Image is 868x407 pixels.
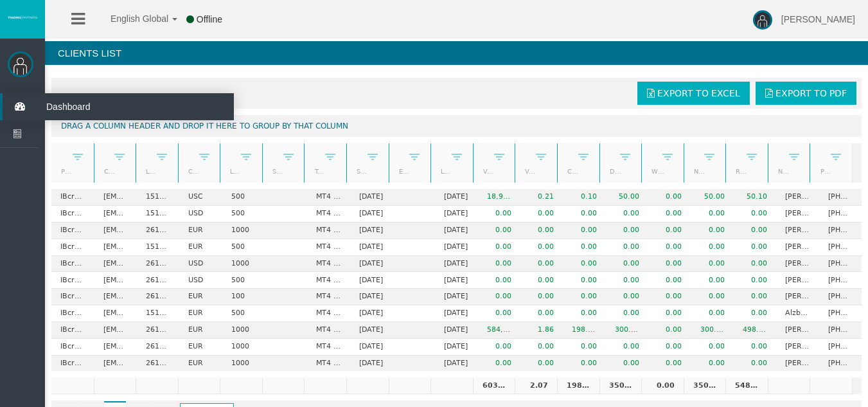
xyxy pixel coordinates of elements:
td: 26106894 [137,322,179,339]
td: 0.00 [648,256,691,273]
td: 0.00 [734,272,776,289]
a: End Date [391,163,414,180]
td: 198.30 [557,377,599,394]
td: 26106890 [137,339,179,356]
td: [DATE] [350,256,393,273]
td: 500 [222,272,264,289]
a: Dashboard [3,93,234,120]
td: 0.00 [563,239,605,256]
td: 0.00 [648,189,691,206]
td: [PERSON_NAME] [776,272,819,289]
td: 0.00 [520,206,563,222]
td: 0.00 [520,305,563,322]
td: 0.00 [563,356,605,372]
td: 500 [222,305,264,322]
td: [PERSON_NAME] [776,322,819,339]
td: 26107161 [137,356,179,372]
a: Last trade date [433,163,456,180]
td: [PHONE_NUMBER] [819,272,862,289]
td: 50.00 [691,189,733,206]
td: [DATE] [435,239,477,256]
td: USD [179,272,222,289]
td: 0.00 [606,256,648,273]
td: 548.90 [725,377,768,394]
a: Leverage [222,163,245,180]
td: 0.00 [563,222,605,239]
a: Short Code [264,163,287,180]
td: 0.00 [520,222,563,239]
td: 0.00 [563,256,605,273]
td: USC [179,189,222,206]
td: [DATE] [435,189,477,206]
a: Volume lots [517,163,540,180]
td: EUR [179,239,222,256]
td: 0.00 [691,289,733,305]
td: 350.43 [684,377,726,394]
td: Alzbeta Ferkova [776,305,819,322]
td: 0.00 [648,206,691,222]
td: 26106747 [137,272,179,289]
td: 0.00 [641,377,684,394]
td: [PHONE_NUMBER] [819,305,862,322]
td: 0.00 [734,356,776,372]
div: Drag a column header and drop it here to group by that column [51,115,862,137]
a: Start Date [349,163,372,180]
td: IBcrb29 [51,339,94,356]
td: 0.00 [648,339,691,356]
td: [PHONE_NUMBER] [819,289,862,305]
a: Closed PNL [559,163,582,180]
td: [EMAIL_ADDRESS][DOMAIN_NAME] [94,239,136,256]
td: 0.00 [691,256,733,273]
td: [PHONE_NUMBER] [819,206,862,222]
td: USD [179,256,222,273]
td: 0.21 [520,189,563,206]
td: [DATE] [435,305,477,322]
td: 0.00 [606,305,648,322]
td: USD [179,206,222,222]
td: IBcrb29 [51,206,94,222]
td: [DATE] [435,339,477,356]
td: IBcrb29 [51,256,94,273]
td: 0.00 [734,239,776,256]
td: EUR [179,289,222,305]
td: [PHONE_NUMBER] [819,256,862,273]
td: 15178196 [137,206,179,222]
td: [DATE] [350,189,393,206]
td: 0.00 [606,206,648,222]
td: [DATE] [350,289,393,305]
td: IBcrb29 [51,272,94,289]
a: Currency [180,163,203,180]
td: EUR [179,305,222,322]
td: 0.00 [563,272,605,289]
td: MT4 LiveFixedSpreadAccount [307,289,350,305]
td: [PERSON_NAME] [PERSON_NAME] [776,256,819,273]
td: 0.00 [734,289,776,305]
td: IBcrb29 [51,322,94,339]
td: 0.00 [606,272,648,289]
td: MT4 LiveFixedSpreadAccount [307,222,350,239]
span: Dashboard [37,93,163,120]
td: [DATE] [435,256,477,273]
td: 584,276.08 [478,322,520,339]
td: 500 [222,206,264,222]
td: 0.00 [734,206,776,222]
img: logo.svg [6,15,39,20]
td: 0.00 [691,222,733,239]
td: 0.00 [520,239,563,256]
td: 603,273.58 [473,377,515,394]
td: 0.00 [520,289,563,305]
span: Export to Excel [657,88,740,98]
a: Real equity [728,163,751,180]
td: 0.00 [520,356,563,372]
td: 0.00 [520,272,563,289]
td: 0.00 [691,356,733,372]
td: MT4 LiveFixedSpreadAccount [307,322,350,339]
td: [PHONE_NUMBER] [819,356,862,372]
td: [PHONE_NUMBER] [819,239,862,256]
td: 0.00 [478,305,520,322]
td: EUR [179,322,222,339]
td: [EMAIL_ADDRESS][DOMAIN_NAME] [94,189,136,206]
td: 0.00 [648,305,691,322]
td: EUR [179,356,222,372]
td: [DATE] [350,272,393,289]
